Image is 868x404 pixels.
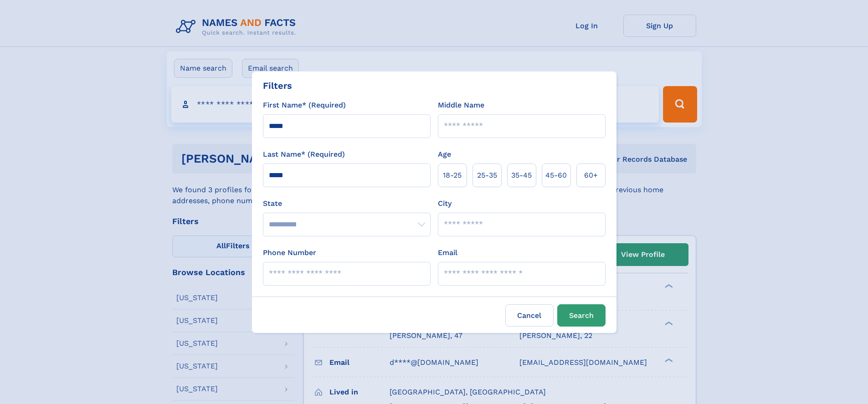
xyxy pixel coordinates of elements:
label: Cancel [505,304,554,327]
label: Email [438,247,457,258]
span: 18‑25 [443,170,462,181]
label: Last Name* (Required) [263,149,345,160]
label: Middle Name [438,100,484,111]
span: 35‑45 [511,170,532,181]
label: State [263,198,431,209]
button: Search [557,304,606,327]
label: First Name* (Required) [263,100,346,111]
div: Filters [263,79,292,92]
span: 25‑35 [477,170,497,181]
label: City [438,198,452,209]
label: Age [438,149,451,160]
label: Phone Number [263,247,316,258]
span: 45‑60 [545,170,567,181]
span: 60+ [584,170,598,181]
